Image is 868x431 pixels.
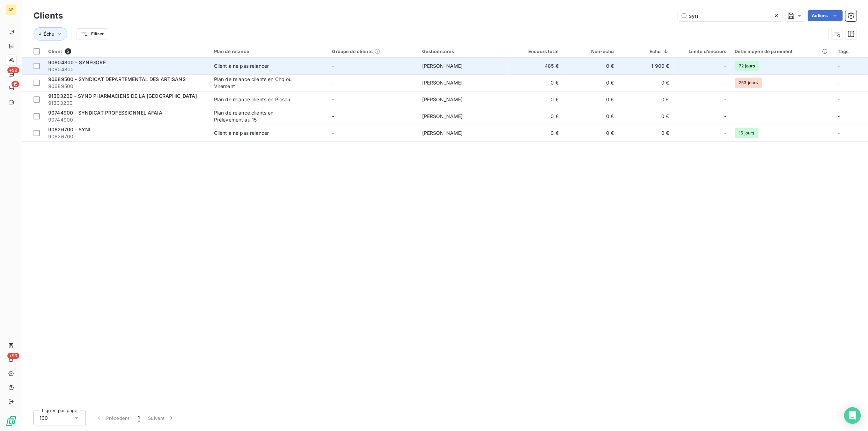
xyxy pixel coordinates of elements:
[735,78,762,88] span: 253 jours
[838,96,840,102] span: -
[39,415,48,422] span: 100
[34,27,67,41] button: Échu
[844,407,861,424] div: Open Intercom Messenger
[618,108,674,125] td: 0 €
[735,61,759,71] span: 72 jours
[332,80,334,86] span: -
[332,49,373,54] span: Groupe de clients
[508,125,563,141] td: 0 €
[618,125,674,141] td: 0 €
[735,128,759,138] span: 15 jours
[724,79,726,86] span: -
[48,116,206,123] span: 90744900
[618,74,674,91] td: 0 €
[422,130,463,136] span: [PERSON_NAME]
[6,82,16,94] a: 15
[838,130,840,136] span: -
[48,83,206,90] span: 90689500
[6,68,16,80] a: +99
[422,49,503,54] div: Gestionnaires
[678,49,727,54] div: Limite d’encours
[48,49,62,54] span: Client
[563,91,618,108] td: 0 €
[91,411,134,425] button: Précédent
[623,49,669,54] div: Échu
[48,126,90,132] span: 90626700 - SYNI
[6,4,17,15] div: AE
[838,63,840,69] span: -
[332,63,334,69] span: -
[422,113,463,119] span: [PERSON_NAME]
[508,91,563,108] td: 0 €
[48,66,206,73] span: 90804800
[618,91,674,108] td: 0 €
[134,411,144,425] button: 1
[422,63,463,69] span: [PERSON_NAME]
[48,100,206,107] span: 91303200
[214,63,269,70] div: Client à ne pas relancer
[44,31,54,37] span: Échu
[332,113,334,119] span: -
[7,353,19,359] span: +99
[422,80,463,86] span: [PERSON_NAME]
[567,49,614,54] div: Non-échu
[48,59,106,65] span: 90804800 - SYNEGORE
[214,76,301,90] div: Plan de relance clients en Chq ou Virement
[838,113,840,119] span: -
[724,113,726,120] span: -
[48,110,162,116] span: 90744900 - SYNDICAT PROFESSIONNEL AFAIA
[144,411,179,425] button: Suivant
[508,74,563,91] td: 0 €
[48,133,206,140] span: 90626700
[214,130,269,137] div: Client à ne pas relancer
[724,130,726,137] span: -
[214,49,324,54] div: Plan de relance
[76,28,108,39] button: Filtrer
[838,80,840,86] span: -
[65,48,71,54] span: 5
[563,58,618,74] td: 0 €
[6,416,17,427] img: Logo LeanPay
[7,67,19,73] span: +99
[508,58,563,74] td: 485 €
[563,125,618,141] td: 0 €
[563,108,618,125] td: 0 €
[214,109,301,123] div: Plan de relance clients en Prélèvement au 15
[422,96,463,102] span: [PERSON_NAME]
[34,9,63,22] h3: Clients
[618,58,674,74] td: 1 900 €
[563,74,618,91] td: 0 €
[508,108,563,125] td: 0 €
[138,415,140,422] span: 1
[735,49,830,54] div: Délai moyen de paiement
[724,63,726,70] span: -
[724,96,726,103] span: -
[332,96,334,102] span: -
[512,49,559,54] div: Encours total
[808,10,843,21] button: Actions
[332,130,334,136] span: -
[838,49,864,54] div: Tags
[48,76,186,82] span: 90689500 - SYNDICAT DEPARTEMENTAL DES ARTISANS
[12,81,19,87] span: 15
[678,10,783,21] input: Rechercher
[214,96,290,103] div: Plan de relance clients en Picsou
[48,93,197,99] span: 91303200 - SYND PHARMACIENS DE LA [GEOGRAPHIC_DATA]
